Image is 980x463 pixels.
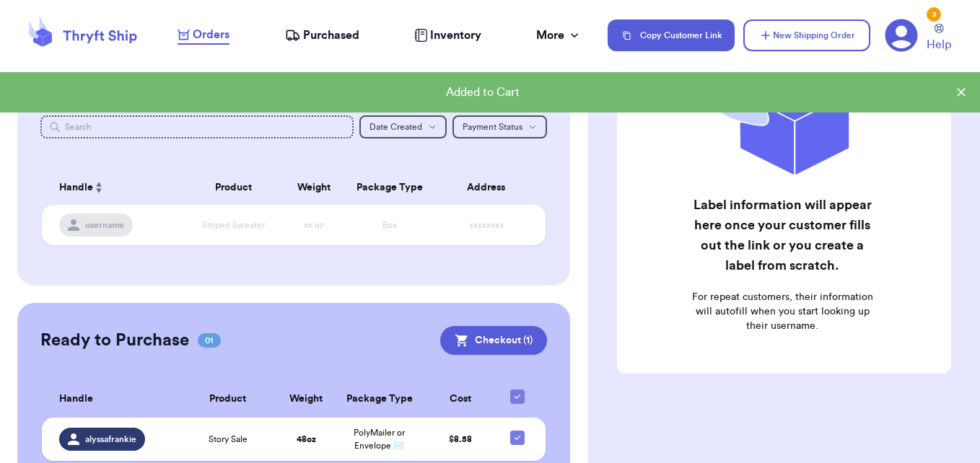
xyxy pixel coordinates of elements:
button: New Shipping Order [743,19,870,51]
span: Purchased [303,27,359,44]
th: Address [435,170,546,205]
h2: Ready to Purchase [40,329,189,352]
span: Payment Status [463,123,522,131]
a: Inventory [414,27,481,44]
span: xxxxxxxx [469,221,504,229]
strong: 48 oz [297,435,316,444]
div: More [536,27,582,44]
span: $ 8.58 [449,435,472,444]
span: Help [927,36,951,53]
button: Copy Customer Link [608,19,735,51]
th: Package Type [336,381,424,418]
div: Added to Cart [12,84,954,101]
a: Help [927,24,951,53]
button: Payment Status [452,115,547,138]
span: Box [382,221,397,229]
th: Package Type [344,170,435,205]
a: 3 [885,19,918,52]
span: Story Sale [209,433,248,445]
span: Handle [59,180,93,195]
th: Product [179,381,277,418]
span: Handle [59,392,93,407]
span: Inventory [430,27,481,44]
th: Weight [284,170,344,205]
span: PolyMailer or Envelope ✉️ [354,428,405,450]
span: Striped Sweater [202,221,265,229]
th: Cost [424,381,497,418]
button: Date Created [359,115,447,138]
span: username [85,219,124,231]
button: Checkout (1) [440,326,547,355]
span: 01 [198,333,221,348]
h2: Label information will appear here once your customer fills out the link or you create a label fr... [690,195,875,275]
input: Search [40,115,354,138]
p: For repeat customers, their information will autofill when you start looking up their username. [690,290,875,333]
a: Purchased [285,27,359,44]
span: alyssafrankie [85,433,136,445]
a: Orders [178,26,229,45]
th: Product [183,170,284,205]
button: Sort ascending [93,179,105,196]
span: Date Created [369,123,422,131]
span: xx oz [304,221,324,229]
div: 3 [927,7,941,22]
span: Orders [193,26,229,43]
th: Weight [277,381,336,418]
